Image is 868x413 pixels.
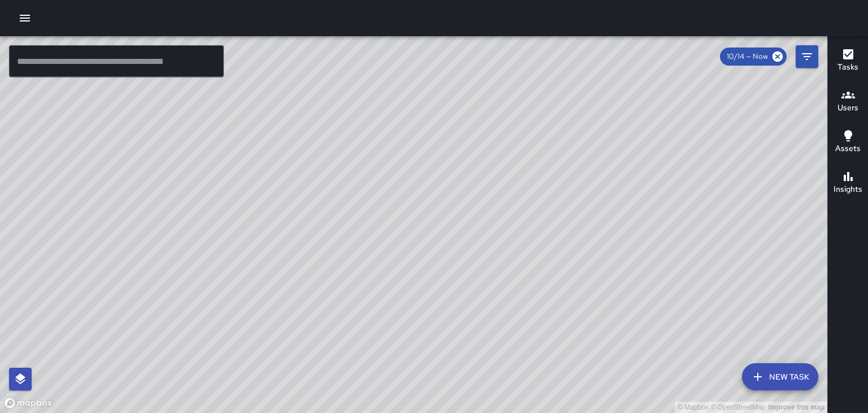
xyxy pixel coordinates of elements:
button: Insights [828,163,868,204]
button: New Task [742,363,818,390]
button: Users [828,81,868,122]
h6: Insights [834,183,862,196]
div: 10/14 — Now [720,48,787,66]
button: Assets [828,122,868,163]
h6: Tasks [837,61,858,74]
button: Tasks [828,41,868,81]
h6: Users [837,102,858,114]
h6: Assets [835,143,861,155]
button: Filters [796,45,818,68]
span: 10/14 — Now [720,51,775,62]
